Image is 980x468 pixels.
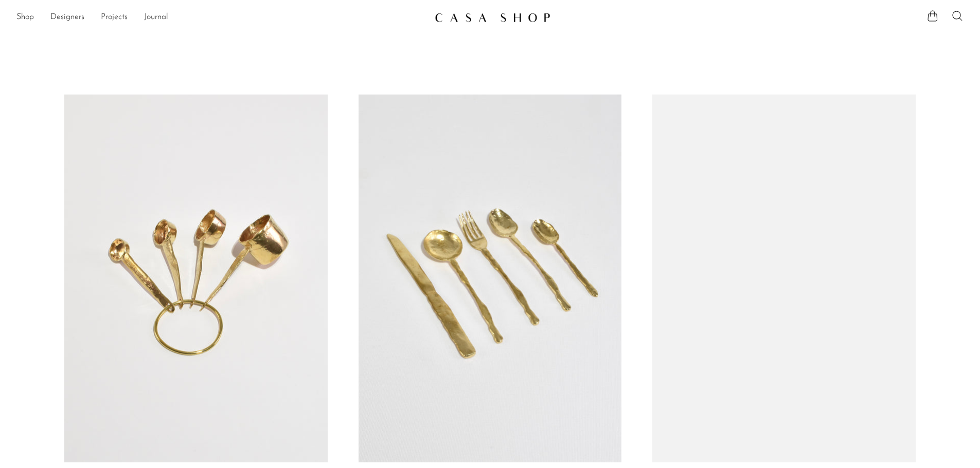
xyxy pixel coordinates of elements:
[50,11,84,24] a: Designers
[16,11,34,24] a: Shop
[144,11,168,24] a: Journal
[16,9,426,26] nav: Desktop navigation
[101,11,128,24] a: Projects
[16,9,426,26] ul: NEW HEADER MENU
